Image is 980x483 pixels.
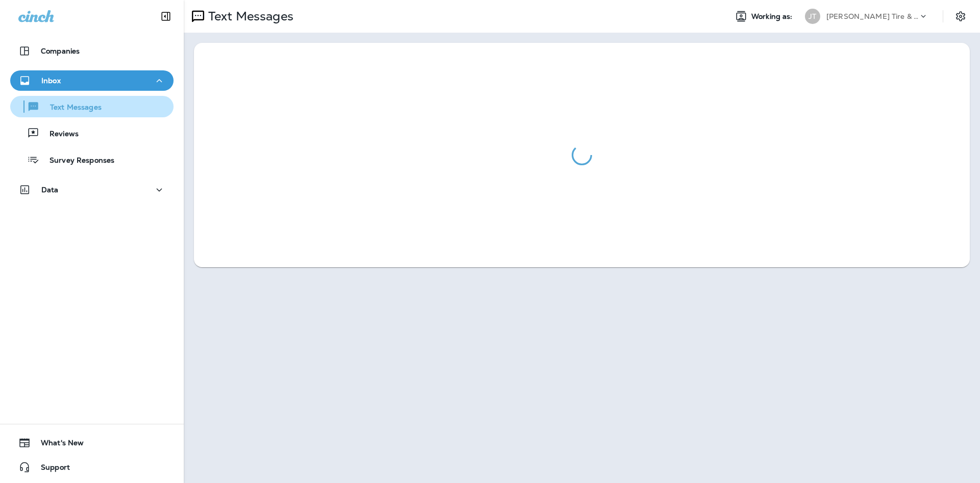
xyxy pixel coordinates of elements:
[40,103,102,113] p: Text Messages
[10,70,174,91] button: Inbox
[10,41,174,61] button: Companies
[41,186,59,194] p: Data
[152,6,180,27] button: Collapse Sidebar
[10,149,174,170] button: Survey Responses
[204,9,293,24] p: Text Messages
[10,180,174,200] button: Data
[805,9,820,24] div: JT
[39,156,114,166] p: Survey Responses
[31,439,84,451] span: What's New
[10,122,174,144] button: Reviews
[10,433,174,453] button: What's New
[751,12,795,21] span: Working as:
[10,457,174,477] button: Support
[41,47,80,55] p: Companies
[31,463,70,475] span: Support
[10,96,174,117] button: Text Messages
[39,130,79,139] p: Reviews
[41,77,61,85] p: Inbox
[951,7,970,26] button: Settings
[826,12,918,20] p: [PERSON_NAME] Tire & Auto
